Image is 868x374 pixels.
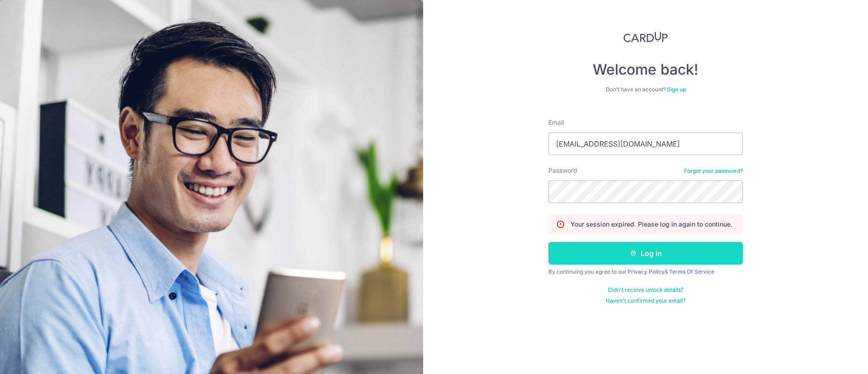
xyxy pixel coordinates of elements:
a: Forgot your password? [684,167,743,175]
a: Didn't receive unlock details? [608,286,684,294]
a: Haven't confirmed your email? [606,297,685,304]
input: Enter your Email [548,133,743,155]
div: Don’t have an account? [548,86,743,93]
a: Privacy Policy [627,268,665,275]
a: Terms Of Service [669,268,714,275]
div: By continuing you agree to our & [548,268,743,275]
img: CardUp Logo [623,32,668,43]
button: Log in [548,242,743,265]
a: Sign up [667,86,686,93]
label: Email [548,118,564,127]
p: Your session expired. Please log in again to continue. [571,220,732,229]
span: Help [20,6,39,14]
h4: Welcome back! [548,61,743,79]
label: Password [548,166,577,175]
